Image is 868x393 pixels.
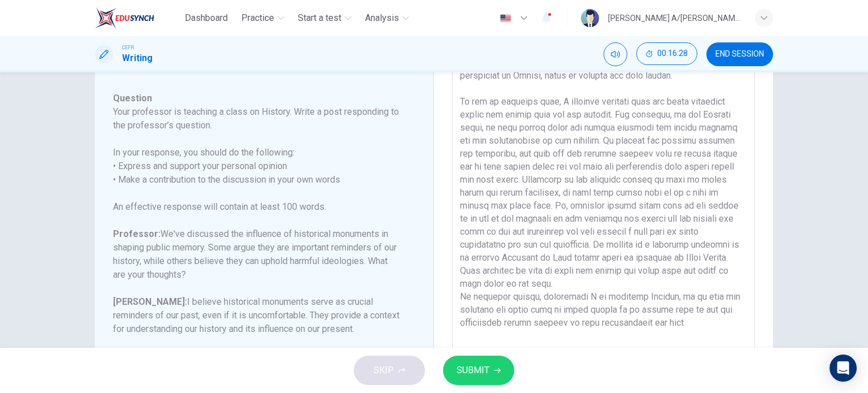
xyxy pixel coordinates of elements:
[706,42,773,66] button: END SESSION
[298,11,341,25] span: Start a test
[95,7,180,29] a: EduSynch logo
[113,105,402,132] h6: Your professor is teaching a class on History. Write a post responding to the professor’s question.
[361,8,414,28] button: Analysis
[460,17,747,376] textarea: Loremipsum dolorsita con adipi elitsedd eiusmodte in utla etdo magnaaliq enimadmin ven qu nostrud...
[113,228,160,239] b: Professor:
[122,44,134,51] span: CEFR
[113,92,402,105] h6: Question
[443,356,514,385] button: SUBMIT
[180,8,232,28] button: Dashboard
[830,355,857,382] div: Open Intercom Messenger
[581,9,599,27] img: Profile picture
[498,14,513,23] img: en
[237,8,289,28] button: Practice
[293,8,356,28] button: Start a test
[113,227,402,282] h6: We've discussed the influence of historical monuments in shaping public memory. Some argue they a...
[636,42,697,65] button: 00:16:28
[113,146,402,187] h6: In your response, you should do the following: • Express and support your personal opinion • Make...
[604,42,627,66] div: Mute
[715,50,764,59] span: END SESSION
[122,51,153,65] h1: Writing
[95,7,154,29] img: EduSynch logo
[241,11,274,25] span: Practice
[185,11,228,25] span: Dashboard
[608,11,741,25] div: [PERSON_NAME] A/[PERSON_NAME]
[365,11,399,25] span: Analysis
[657,49,688,58] span: 00:16:28
[457,362,489,378] span: SUBMIT
[113,200,402,214] h6: An effective response will contain at least 100 words.
[113,295,402,336] h6: I believe historical monuments serve as crucial reminders of our past, even if it is uncomfortabl...
[636,42,697,66] div: Hide
[113,296,187,307] b: [PERSON_NAME]:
